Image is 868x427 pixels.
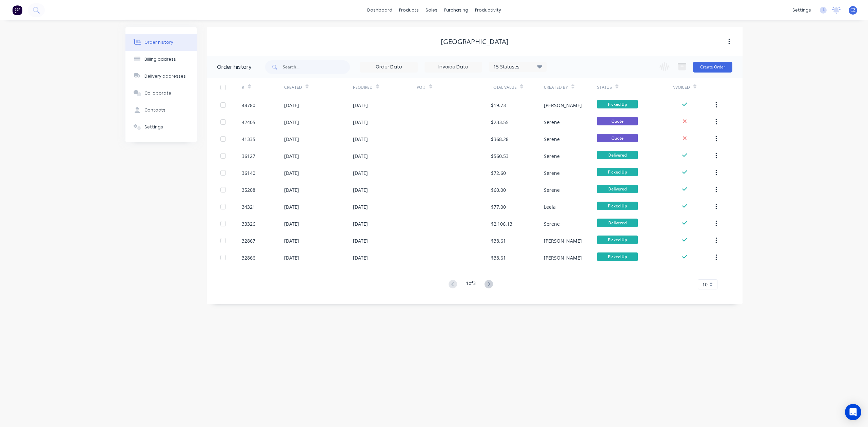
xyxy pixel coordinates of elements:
div: [DATE] [353,186,368,194]
div: [PERSON_NAME] [544,102,582,109]
div: [DATE] [284,203,299,210]
div: [DATE] [284,152,299,160]
div: Invoiced [671,78,714,97]
div: Order history [144,39,173,45]
div: 48780 [242,102,255,109]
div: Delivery addresses [144,73,186,79]
button: Collaborate [125,85,197,102]
div: [PERSON_NAME] [544,237,582,244]
div: Invoiced [671,84,690,90]
span: Picked Up [597,168,638,176]
div: Order history [217,63,252,71]
div: productivity [472,5,505,15]
div: [DATE] [284,136,299,143]
div: Leela [544,203,556,210]
span: Picked Up [597,100,638,108]
div: settings [789,5,814,15]
button: Billing address [125,51,197,68]
div: 1 of 3 [466,280,476,289]
div: [DATE] [353,237,368,244]
span: Quote [597,134,638,142]
div: Total Value [491,84,517,90]
span: Delivered [597,151,638,159]
button: Create Order [693,62,732,73]
span: CZ [850,7,855,13]
div: $72.60 [491,169,506,177]
button: Order history [125,34,197,51]
div: 41335 [242,136,255,143]
div: $60.00 [491,186,506,194]
div: [DATE] [353,169,368,177]
div: Collaborate [144,90,171,96]
button: Settings [125,119,197,136]
div: [GEOGRAPHIC_DATA] [441,38,509,46]
span: Quote [597,117,638,125]
div: Serene [544,169,560,177]
span: Delivered [597,219,638,227]
div: Serene [544,119,560,126]
img: Factory [12,5,22,15]
div: [DATE] [284,169,299,177]
div: Total Value [491,78,544,97]
div: Serene [544,152,560,160]
div: $233.55 [491,119,509,126]
div: Serene [544,220,560,227]
div: 34321 [242,203,255,210]
div: 32867 [242,237,255,244]
div: Status [597,78,671,97]
div: $2,106.13 [491,220,512,227]
div: [DATE] [284,186,299,194]
div: 35208 [242,186,255,194]
div: [PERSON_NAME] [544,254,582,261]
div: Serene [544,136,560,143]
span: Picked Up [597,202,638,210]
div: purchasing [441,5,472,15]
div: [DATE] [353,119,368,126]
div: [DATE] [284,220,299,227]
div: Contacts [144,107,165,113]
div: Created By [544,84,568,90]
div: # [242,78,284,97]
div: 42405 [242,119,255,126]
span: Picked Up [597,236,638,244]
button: Delivery addresses [125,68,197,85]
div: products [396,5,422,15]
div: PO # [417,84,426,90]
div: $560.53 [491,152,509,160]
span: Delivered [597,185,638,193]
div: [DATE] [353,254,368,261]
input: Search... [283,60,350,74]
div: 15 Statuses [489,63,546,70]
div: 33326 [242,220,255,227]
div: [DATE] [353,220,368,227]
div: Created [284,78,353,97]
div: $38.61 [491,237,506,244]
button: Contacts [125,102,197,119]
div: 32866 [242,254,255,261]
div: 36140 [242,169,255,177]
div: Required [353,84,373,90]
div: Serene [544,186,560,194]
div: sales [422,5,441,15]
div: # [242,84,244,90]
div: [DATE] [353,102,368,109]
div: Status [597,84,612,90]
div: $368.28 [491,136,509,143]
div: Open Intercom Messenger [845,404,861,420]
div: 36127 [242,152,255,160]
div: [DATE] [353,152,368,160]
div: [DATE] [284,254,299,261]
span: Picked Up [597,252,638,261]
div: [DATE] [284,237,299,244]
div: $19.73 [491,102,506,109]
div: Created [284,84,302,90]
span: 10 [702,281,708,288]
div: [DATE] [353,136,368,143]
div: PO # [417,78,491,97]
div: $77.00 [491,203,506,210]
div: [DATE] [284,119,299,126]
div: [DATE] [284,102,299,109]
a: dashboard [364,5,396,15]
div: Billing address [144,56,176,62]
div: $38.61 [491,254,506,261]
